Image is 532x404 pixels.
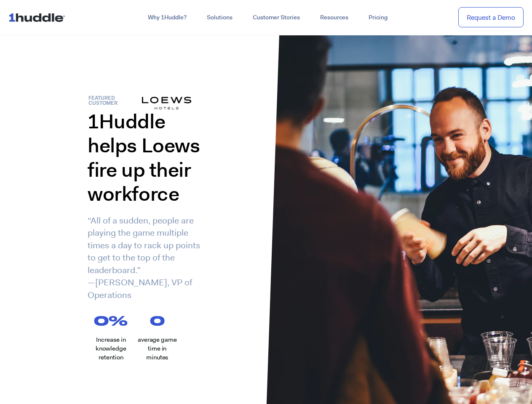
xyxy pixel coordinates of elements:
h1: 1Huddle helps Loews fire up their workforce [88,109,210,206]
h2: average game time in minutes [137,335,177,362]
p: “All of a sudden, people are playing the game multiple times a day to rack up points to get to th... [88,215,210,301]
a: Customer Stories [243,10,310,25]
h6: Featured customer [88,96,142,106]
a: Request a Demo [458,7,524,28]
span: 0 [94,314,109,327]
span: 0 [150,314,165,327]
span: % [109,314,133,327]
a: Resources [310,10,358,25]
img: ... [8,9,69,25]
p: Increase in knowledge retention [88,335,133,362]
a: Pricing [358,10,398,25]
a: Solutions [197,10,243,25]
a: Why 1Huddle? [138,10,197,25]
